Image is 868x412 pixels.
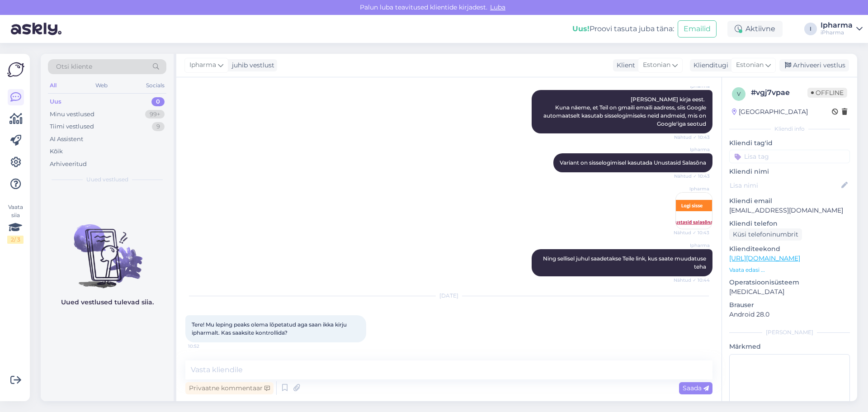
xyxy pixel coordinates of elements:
[188,343,222,350] span: 10:52
[729,254,800,262] a: [URL][DOMAIN_NAME]
[152,122,165,131] div: 9
[50,147,63,156] div: Kõik
[572,24,590,33] b: Uus!
[674,173,710,180] span: Nähtud ✓ 10:43
[729,228,802,241] div: Küsi telefoninumbrit
[185,292,712,300] div: [DATE]
[683,384,709,392] span: Saada
[729,125,850,133] div: Kliendi info
[729,287,850,297] p: [MEDICAL_DATA]
[730,180,840,190] input: Lisa nimi
[676,146,710,153] span: Ipharma
[560,159,706,166] span: Variant on sisselogimisel kasutada Unustasid Salasõna
[779,59,849,71] div: Arhiveeri vestlus
[729,206,850,215] p: [EMAIL_ADDRESS][DOMAIN_NAME]
[729,167,850,176] p: Kliendi nimi
[821,29,853,36] div: iPharma
[729,196,850,206] p: Kliendi email
[189,60,216,70] span: Ipharma
[821,22,853,29] div: Ipharma
[729,342,850,351] p: Märkmed
[729,219,850,228] p: Kliendi telefon
[678,20,717,38] button: Emailid
[185,382,274,394] div: Privaatne kommentaar
[676,83,710,90] span: Ipharma
[821,22,863,36] a: IpharmaiPharma
[676,242,710,249] span: Ipharma
[487,3,508,11] span: Luba
[807,88,847,98] span: Offline
[690,61,728,70] div: Klienditugi
[86,175,128,184] span: Uued vestlused
[729,138,850,148] p: Kliendi tag'id
[94,80,109,91] div: Web
[675,185,709,192] span: Ipharma
[737,90,741,97] span: v
[736,60,764,70] span: Estonian
[228,61,274,70] div: juhib vestlust
[729,150,850,163] input: Lisa tag
[674,277,710,284] span: Nähtud ✓ 10:44
[144,80,166,91] div: Socials
[727,21,783,37] div: Aktiivne
[50,110,94,119] div: Minu vestlused
[804,23,817,35] div: I
[7,203,24,244] div: Vaata siia
[729,266,850,274] p: Vaata edasi ...
[729,244,850,254] p: Klienditeekond
[7,236,24,244] div: 2 / 3
[729,328,850,336] div: [PERSON_NAME]
[7,61,24,78] img: Askly Logo
[145,110,165,119] div: 99+
[732,107,808,117] div: [GEOGRAPHIC_DATA]
[61,298,154,307] p: Uued vestlused tulevad siia.
[674,134,710,141] span: Nähtud ✓ 10:43
[50,160,87,169] div: Arhiveeritud
[41,208,174,289] img: No chats
[151,97,165,106] div: 0
[543,255,708,270] span: Ning sellisel juhul saadetakse Teile link, kus saate muudatuse teha
[729,300,850,310] p: Brauser
[572,24,674,34] div: Proovi tasuta juba täna:
[613,61,635,70] div: Klient
[50,122,94,131] div: Tiimi vestlused
[50,135,83,144] div: AI Assistent
[674,229,709,236] span: Nähtud ✓ 10:43
[48,80,58,91] div: All
[729,278,850,287] p: Operatsioonisüsteem
[192,321,348,336] span: Tere! Mu leping peaks olema lõpetatud aga saan ikka kirju ipharmalt. Kas saaksite kontrollida?
[676,193,712,229] img: Attachment
[50,97,61,106] div: Uus
[751,87,807,98] div: # vgj7vpae
[56,62,92,71] span: Otsi kliente
[643,60,670,70] span: Estonian
[729,310,850,319] p: Android 28.0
